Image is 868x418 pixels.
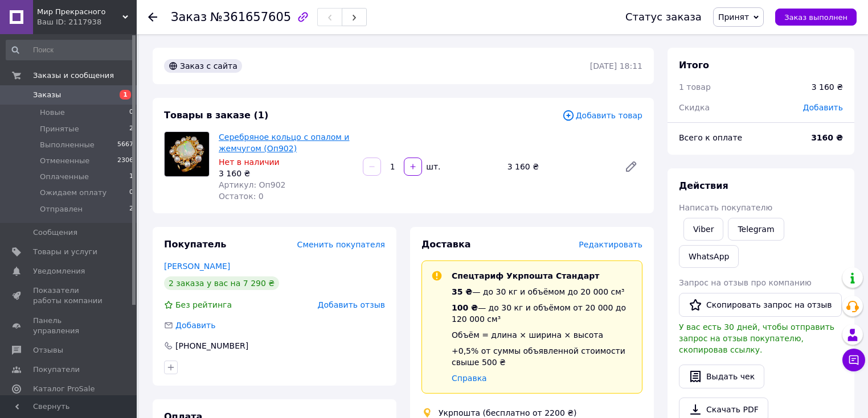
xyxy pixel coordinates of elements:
span: Оплаченные [40,172,89,182]
a: Редактировать [620,155,642,178]
span: Написать покупателю [679,203,772,212]
span: Добавить отзыв [318,300,385,309]
span: У вас есть 30 дней, чтобы отправить запрос на отзыв покупателю, скопировав ссылку. [679,322,834,354]
div: Вернуться назад [148,11,157,23]
span: Сменить покупателя [297,240,385,249]
span: Остаток: 0 [219,192,264,201]
span: Итого [679,60,709,71]
span: Спецтариф Укрпошта Стандарт [452,271,599,280]
span: Заказы и сообщения [33,71,114,81]
a: Viber [683,218,723,241]
span: Принят [718,13,749,22]
button: Скопировать запрос на отзыв [679,293,842,317]
span: Запрос на отзыв про компанию [679,278,812,287]
div: 3 160 ₴ [812,81,843,93]
div: [PHONE_NUMBER] [174,340,249,351]
span: Всего к оплате [679,133,742,142]
span: Показатели работы компании [33,285,105,306]
span: Действия [679,180,728,191]
div: 3 160 ₴ [503,159,615,175]
div: — до 30 кг и объёмом от 20 000 до 120 000 см³ [452,302,633,325]
span: 1 товар [679,82,711,92]
span: Панель управления [33,316,105,336]
b: 3160 ₴ [811,133,843,142]
span: Покупатель [164,239,226,250]
span: Мир Прекрасного [37,7,122,17]
button: Заказ выполнен [775,9,857,26]
div: Объём = длина × ширина × высота [452,329,633,341]
span: Новые [40,107,65,118]
span: Редактировать [579,240,642,249]
div: 2 заказа у вас на 7 290 ₴ [164,276,279,290]
span: 5667 [117,140,133,150]
span: Доставка [421,239,471,250]
a: Telegram [728,218,784,241]
a: WhatsApp [679,245,739,268]
div: 3 160 ₴ [219,168,354,179]
span: Заказ [171,10,207,24]
span: Без рейтинга [175,300,232,309]
img: Серебряное кольцо с опалом и жемчугом (Оп902) [165,132,209,176]
span: Каталог ProSale [33,384,95,394]
span: Артикул: Оп902 [219,180,285,189]
span: 1 [129,172,133,182]
span: Ожидаем оплату [40,188,107,198]
span: Уведомления [33,266,85,276]
span: 2306 [117,156,133,166]
span: №361657605 [210,10,291,24]
span: Товары и услуги [33,247,97,257]
span: 0 [129,107,133,118]
span: 100 ₴ [452,303,478,312]
span: Товары в заказе (1) [164,110,268,121]
span: 2 [129,124,133,134]
span: Добавить [175,321,215,330]
span: Покупатели [33,365,80,375]
span: Добавить [803,103,843,112]
span: Выполненные [40,140,95,150]
span: Отмененные [40,156,89,166]
button: Чат с покупателем [842,349,865,371]
button: Выдать чек [679,365,764,388]
span: 2 [129,204,133,214]
div: +0,5% от суммы объявленной стоимости свыше 500 ₴ [452,345,633,368]
div: Ваш ID: 2117938 [37,17,137,27]
span: Заказ выполнен [784,13,847,22]
a: Серебряное кольцо с опалом и жемчугом (Оп902) [219,133,349,153]
span: Заказы [33,90,61,100]
span: Отправлен [40,204,83,214]
time: [DATE] 18:11 [590,61,642,71]
span: Сообщения [33,227,77,238]
span: 1 [120,90,131,100]
a: Справка [452,374,487,383]
input: Поиск [6,40,134,60]
span: 0 [129,188,133,198]
span: Скидка [679,103,710,112]
span: Отзывы [33,345,63,355]
div: Заказ с сайта [164,59,242,73]
div: Статус заказа [625,11,702,23]
span: Принятые [40,124,79,134]
div: шт. [423,161,441,172]
span: Добавить товар [562,109,642,122]
div: — до 30 кг и объёмом до 20 000 см³ [452,286,633,297]
span: 35 ₴ [452,287,472,296]
span: Нет в наличии [219,158,280,167]
a: [PERSON_NAME] [164,262,230,271]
